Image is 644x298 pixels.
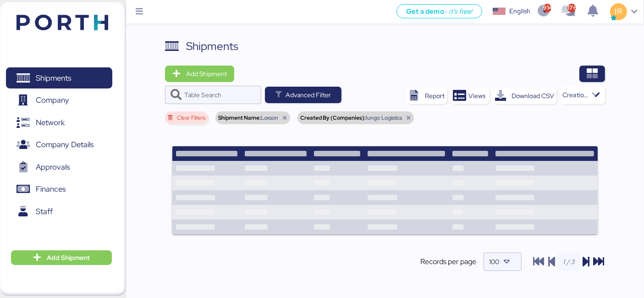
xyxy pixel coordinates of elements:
[406,88,447,104] button: Report
[615,6,622,17] span: IR
[47,252,90,263] span: Add Shipment
[6,156,112,177] a: Approvals
[184,86,256,104] input: Table Search
[489,258,499,266] span: 100
[165,66,234,82] button: Add Shipment
[265,87,341,103] button: Advanced Filter
[6,179,112,200] a: Finances
[6,90,112,111] a: Company
[286,89,331,100] span: Advanced Filter
[558,253,580,271] input: 1 / 3
[36,160,70,174] span: Approvals
[186,68,227,79] span: Add Shipment
[177,115,205,121] span: Clear Filters
[6,112,112,133] a: Network
[493,88,556,104] button: Download CSV
[420,256,476,267] span: Records per page
[366,115,402,121] span: Iungo Logistics
[6,67,112,88] a: Shipments
[36,72,71,85] span: Shipments
[451,88,489,104] button: Views
[218,115,261,121] span: Shipment Name:
[512,90,554,101] div: Download CSV
[186,38,238,55] div: Shipments
[425,90,445,101] div: Report
[36,116,65,129] span: Network
[36,94,69,107] span: Company
[300,115,366,121] span: Created By (Companies):
[261,115,278,121] span: Loxson
[36,205,53,218] span: Staff
[36,138,94,151] span: Company Details
[132,4,147,20] button: Menu
[36,182,66,196] span: Finances
[509,6,530,16] div: English
[468,90,485,101] span: Views
[6,201,112,222] a: Staff
[6,134,112,155] a: Company Details
[11,250,112,265] button: Add Shipment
